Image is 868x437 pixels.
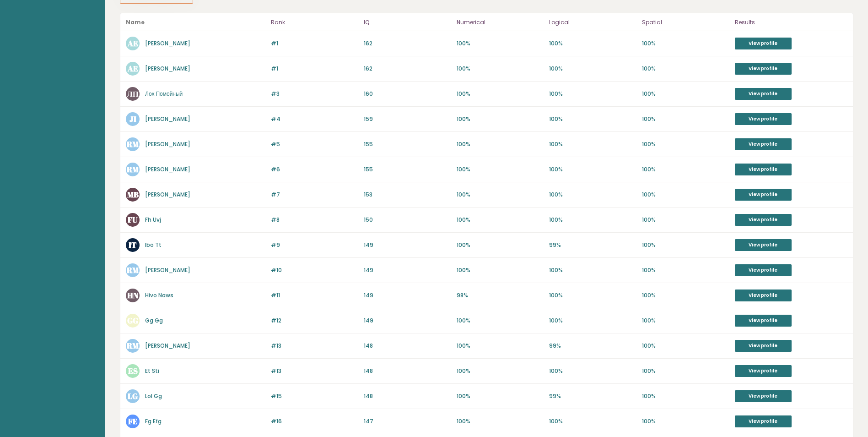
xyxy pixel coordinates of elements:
[126,18,145,26] b: Name
[642,216,729,224] p: 100%
[735,264,792,276] a: View profile
[549,241,636,249] p: 99%
[457,191,544,199] p: 100%
[127,315,138,326] text: GG
[364,17,451,28] p: IQ
[549,417,636,426] p: 100%
[457,90,544,98] p: 100%
[145,342,190,350] a: [PERSON_NAME]
[549,291,636,300] p: 100%
[642,367,729,375] p: 100%
[271,266,358,274] p: #10
[642,65,729,73] p: 100%
[642,291,729,300] p: 100%
[271,342,358,350] p: #13
[457,216,544,224] p: 100%
[549,165,636,174] p: 100%
[145,291,173,299] a: Hivo Naws
[735,189,792,201] a: View profile
[128,391,138,401] text: LG
[549,216,636,224] p: 100%
[145,140,190,148] a: [PERSON_NAME]
[145,266,190,274] a: [PERSON_NAME]
[364,291,451,300] p: 149
[364,392,451,400] p: 148
[549,367,636,375] p: 100%
[549,392,636,400] p: 99%
[364,417,451,426] p: 147
[127,189,139,200] text: MB
[364,191,451,199] p: 153
[271,17,358,28] p: Rank
[457,115,544,123] p: 100%
[271,241,358,249] p: #9
[364,266,451,274] p: 149
[127,290,139,300] text: HN
[271,191,358,199] p: #7
[364,342,451,350] p: 148
[128,366,138,376] text: ES
[271,39,358,48] p: #1
[735,214,792,226] a: View profile
[549,266,636,274] p: 100%
[271,291,358,300] p: #11
[457,165,544,174] p: 100%
[457,417,544,426] p: 100%
[549,65,636,73] p: 100%
[735,88,792,100] a: View profile
[127,88,139,99] text: ЛП
[457,140,544,148] p: 100%
[642,392,729,400] p: 100%
[145,90,183,98] a: Лох Помойный
[549,317,636,325] p: 100%
[145,367,159,375] a: Et Sti
[364,65,451,73] p: 162
[364,317,451,325] p: 149
[126,265,139,275] text: RM
[735,164,792,175] a: View profile
[271,392,358,400] p: #15
[271,115,358,123] p: #4
[271,216,358,224] p: #8
[735,38,792,49] a: View profile
[129,114,136,124] text: JI
[642,115,729,123] p: 100%
[549,342,636,350] p: 99%
[549,90,636,98] p: 100%
[735,138,792,150] a: View profile
[735,415,792,427] a: View profile
[642,140,729,148] p: 100%
[457,241,544,249] p: 100%
[271,65,358,73] p: #1
[642,17,729,28] p: Spatial
[549,140,636,148] p: 100%
[127,38,138,49] text: AE
[549,115,636,123] p: 100%
[145,115,190,123] a: [PERSON_NAME]
[145,241,162,249] a: Ibo Tt
[642,165,729,174] p: 100%
[145,392,162,400] a: Lol Gg
[642,191,729,199] p: 100%
[457,39,544,48] p: 100%
[271,90,358,98] p: #3
[364,115,451,123] p: 159
[145,191,190,198] a: [PERSON_NAME]
[364,165,451,174] p: 155
[549,39,636,48] p: 100%
[735,340,792,352] a: View profile
[642,241,729,249] p: 100%
[145,417,162,425] a: Fg Efg
[457,266,544,274] p: 100%
[457,17,544,28] p: Numerical
[549,17,636,28] p: Logical
[457,291,544,300] p: 98%
[126,139,139,149] text: RM
[735,390,792,402] a: View profile
[271,367,358,375] p: #13
[364,216,451,224] p: 150
[457,392,544,400] p: 100%
[735,17,847,28] p: Results
[457,367,544,375] p: 100%
[735,290,792,301] a: View profile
